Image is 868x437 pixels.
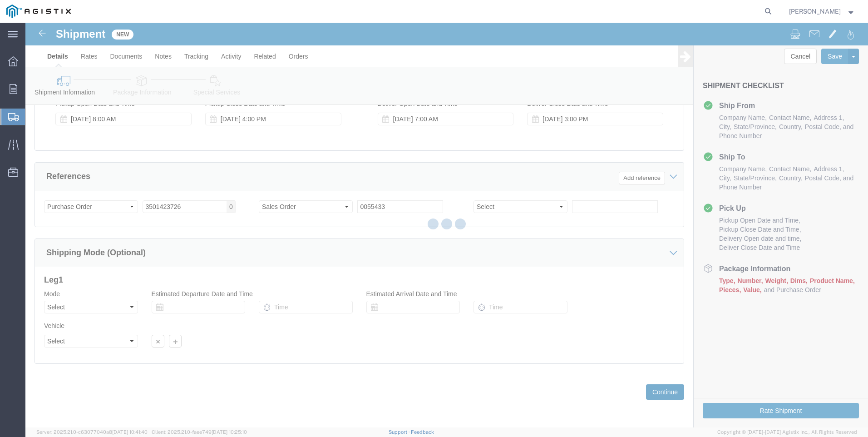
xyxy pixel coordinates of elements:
[717,428,857,436] span: Copyright © [DATE]-[DATE] Agistix Inc., All Rights Reserved
[789,6,841,16] span: Sharay Galdeira
[389,429,411,435] a: Support
[6,5,71,18] img: logo
[112,429,148,435] span: [DATE] 10:41:40
[212,429,247,435] span: [DATE] 10:25:10
[789,6,856,17] button: [PERSON_NAME]
[36,429,148,435] span: Server: 2025.21.0-c63077040a8
[411,429,434,435] a: Feedback
[152,429,247,435] span: Client: 2025.21.0-faee749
